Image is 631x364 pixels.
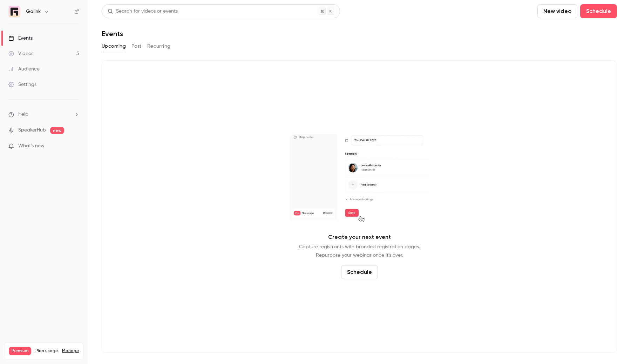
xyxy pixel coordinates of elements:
span: Premium [9,347,31,355]
div: Settings [8,81,36,88]
p: Capture registrants with branded registration pages. Repurpose your webinar once it's over. [299,243,420,259]
button: New video [537,4,577,18]
h6: Galink [26,8,41,15]
span: Help [18,111,28,118]
button: Schedule [580,4,617,18]
a: Manage [62,348,79,354]
button: Recurring [147,41,171,52]
div: Search for videos or events [108,8,178,15]
span: new [50,127,64,134]
span: Plan usage [35,348,58,354]
li: help-dropdown-opener [8,111,79,118]
a: SpeakerHub [18,127,46,134]
div: Events [8,35,33,42]
span: What's new [18,142,45,150]
button: Schedule [341,265,378,279]
div: Audience [8,66,40,73]
h1: Events [102,29,123,38]
iframe: Noticeable Trigger [71,143,79,149]
p: Create your next event [328,233,391,241]
img: Galink [9,6,20,17]
button: Past [131,41,142,52]
div: Videos [8,50,33,57]
button: Upcoming [102,41,126,52]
